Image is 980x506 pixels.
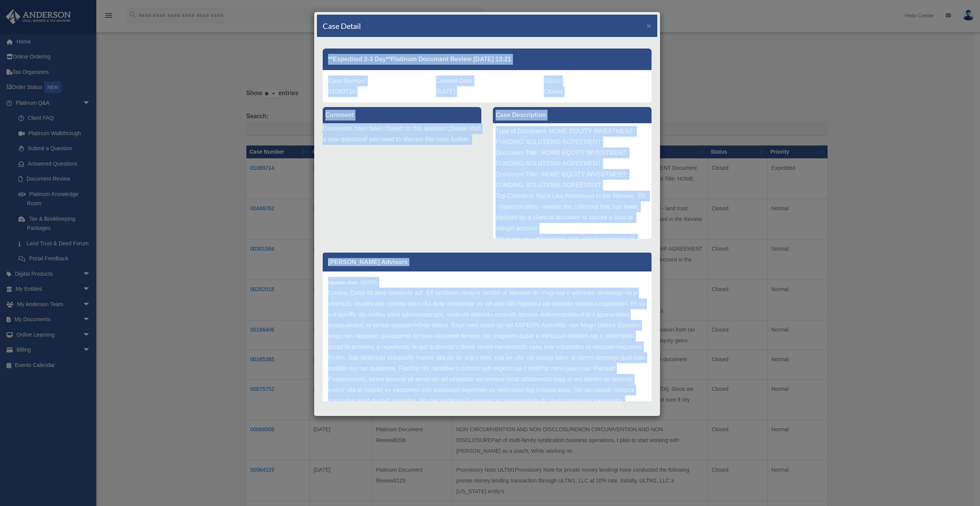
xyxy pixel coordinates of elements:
small: [DATE] [328,280,378,285]
div: Type of Document: HOME EQUITY INVESTMENT FUNDING SOLUTIONS AGREEMENT Document Title: HOME EQUITY ... [493,123,652,239]
label: Comment [323,107,481,123]
span: Created Date [436,77,472,84]
b: Update date : [328,280,361,285]
p: Comments have been closed on this question, if you need to discuss this topic further. [323,123,481,145]
span: Status [544,77,561,84]
span: Case Number [328,77,366,84]
label: Case Description [493,107,652,123]
span: Closed [544,88,563,95]
h4: Case Detail [323,20,361,31]
span: [DATE] [436,88,455,95]
span: × [647,21,652,30]
span: 01089714 [328,88,355,95]
button: Close [647,22,652,30]
p: [PERSON_NAME] Advisors [323,253,652,271]
div: **Expedited 2-3 Day**Platinum Document Review [DATE] 13:21 [323,49,652,70]
a: please start a new question [323,125,481,142]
